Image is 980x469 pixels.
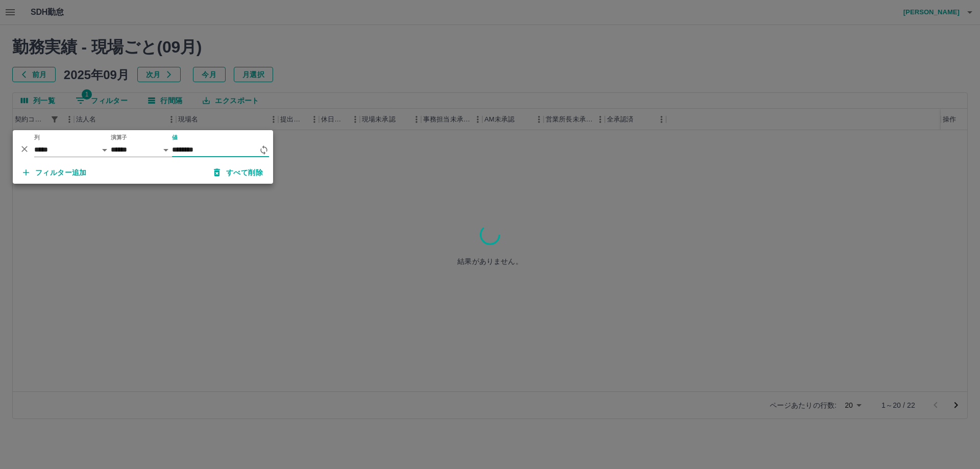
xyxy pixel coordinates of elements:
[172,134,178,141] label: 値
[15,163,95,182] button: フィルター追加
[206,163,271,182] button: すべて削除
[34,134,40,141] label: 列
[17,141,32,157] button: 削除
[111,134,127,141] label: 演算子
